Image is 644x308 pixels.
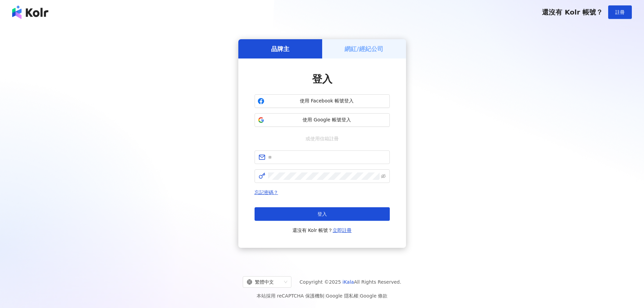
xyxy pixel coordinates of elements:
[324,293,326,299] span: |
[271,45,289,53] h5: 品牌主
[326,293,358,299] a: Google 隱私權
[542,8,603,16] span: 還沒有 Kolr 帳號？
[267,98,387,104] span: 使用 Facebook 帳號登入
[257,292,387,300] span: 本站採用 reCAPTCHA 保護機制
[615,9,625,15] span: 註冊
[12,5,48,19] img: logo
[255,94,390,108] button: 使用 Facebook 帳號登入
[247,277,281,287] div: 繁體中文
[317,211,327,217] span: 登入
[255,207,390,221] button: 登入
[292,226,352,234] span: 還沒有 Kolr 帳號？
[255,190,278,195] a: 忘記密碼？
[312,73,332,85] span: 登入
[360,293,387,299] a: Google 條款
[344,45,383,53] h5: 網紅/經紀公司
[301,135,343,142] span: 或使用信箱註冊
[300,278,401,286] span: Copyright © 2025 All Rights Reserved.
[358,293,360,299] span: |
[255,113,390,127] button: 使用 Google 帳號登入
[342,279,354,285] a: iKala
[267,117,387,123] span: 使用 Google 帳號登入
[381,174,386,179] span: eye-invisible
[608,5,632,19] button: 註冊
[333,228,352,233] a: 立即註冊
